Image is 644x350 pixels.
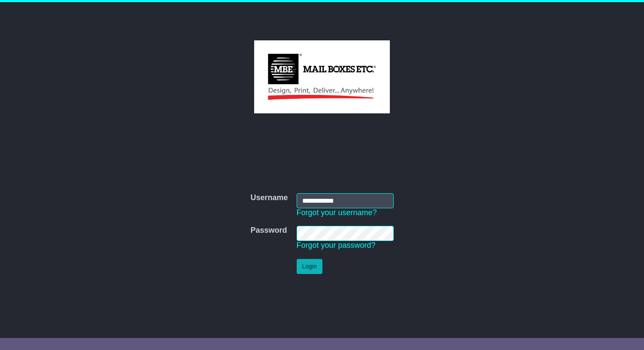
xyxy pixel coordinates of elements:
[254,40,389,113] img: ZINXJ PTY LTD
[250,193,288,203] label: Username
[297,208,377,217] a: Forgot your username?
[250,226,287,235] label: Password
[297,241,376,250] a: Forgot your password?
[297,259,322,274] button: Login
